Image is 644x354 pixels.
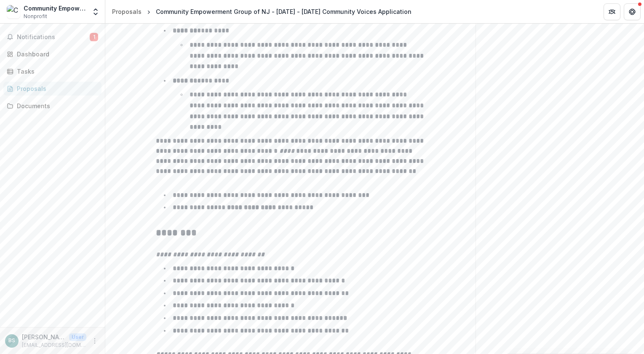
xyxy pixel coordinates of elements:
p: [PERSON_NAME] [22,333,66,341]
div: Community Empowerment Group of NJ - [DATE] - [DATE] Community Voices Application [156,7,412,16]
a: Dashboard [3,47,102,61]
button: Partners [604,3,620,20]
img: Community Empowerment Group of NJ [7,5,20,19]
p: [EMAIL_ADDRESS][DOMAIN_NAME] [22,341,86,349]
a: Proposals [109,5,145,18]
button: Get Help [624,3,641,20]
button: Notifications1 [3,30,102,44]
a: Tasks [3,64,102,78]
div: Tasks [17,67,95,76]
a: Documents [3,99,102,113]
a: Proposals [3,82,102,96]
p: User [69,333,86,341]
div: Byheijja Sabree [8,338,15,343]
button: Open entity switcher [90,3,102,20]
span: Nonprofit [24,13,47,20]
div: Proposals [17,84,95,93]
div: Documents [17,101,95,110]
div: Community Empowerment Group of [GEOGRAPHIC_DATA] [24,4,86,13]
span: 1 [90,33,98,41]
div: Proposals [112,7,142,16]
nav: breadcrumb [109,5,415,18]
button: More [90,336,100,346]
span: Notifications [17,34,90,41]
div: Dashboard [17,50,95,59]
